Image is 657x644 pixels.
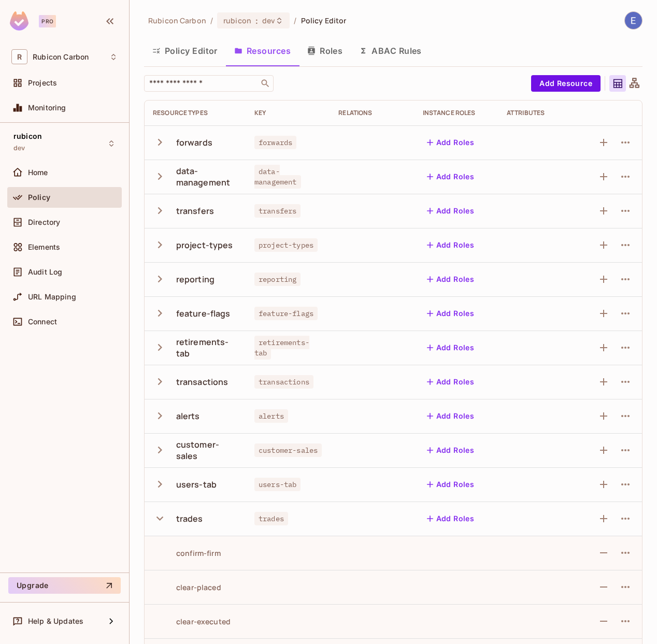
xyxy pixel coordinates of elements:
[254,307,318,320] span: feature-flags
[148,16,206,25] span: the active workspace
[254,443,322,457] span: customer-sales
[423,168,479,185] button: Add Roles
[423,271,479,288] button: Add Roles
[301,16,347,25] span: Policy Editor
[176,479,217,490] div: users-tab
[254,478,301,491] span: users-tab
[254,375,313,389] span: transactions
[28,617,83,625] span: Help & Updates
[176,239,233,251] div: project-types
[13,144,25,152] span: dev
[28,243,60,251] span: Elements
[254,165,301,189] span: data-management
[28,79,57,87] span: Projects
[28,104,66,112] span: Monitoring
[423,442,479,459] button: Add Roles
[176,274,215,285] div: reporting
[176,205,214,217] div: transfers
[423,109,490,117] div: Instance roles
[423,476,479,493] button: Add Roles
[28,168,48,177] span: Home
[144,38,226,64] button: Policy Editor
[176,410,200,422] div: alerts
[423,510,479,527] button: Add Roles
[153,548,221,558] div: confirm-firm
[255,17,259,25] span: :
[507,109,574,117] div: Attributes
[254,136,296,149] span: forwards
[28,218,60,226] span: Directory
[33,53,89,61] span: Workspace: Rubicon Carbon
[176,137,212,148] div: forwards
[254,273,301,286] span: reporting
[223,16,251,25] span: rubicon
[299,38,351,64] button: Roles
[8,577,121,594] button: Upgrade
[210,16,213,25] li: /
[531,75,601,92] button: Add Resource
[39,15,56,27] div: Pro
[625,12,642,29] img: Erick Arevalo
[254,409,288,423] span: alerts
[423,305,479,322] button: Add Roles
[423,134,479,151] button: Add Roles
[338,109,406,117] div: Relations
[28,193,50,202] span: Policy
[153,617,231,626] div: clear-executed
[28,268,62,276] span: Audit Log
[176,336,238,359] div: retirements-tab
[10,11,28,31] img: SReyMgAAAABJRU5ErkJggg==
[254,204,301,218] span: transfers
[423,339,479,356] button: Add Roles
[254,109,322,117] div: Key
[226,38,299,64] button: Resources
[262,16,275,25] span: dev
[28,318,57,326] span: Connect
[294,16,296,25] li: /
[423,237,479,253] button: Add Roles
[176,439,238,462] div: customer-sales
[176,165,238,188] div: data-management
[351,38,430,64] button: ABAC Rules
[423,408,479,424] button: Add Roles
[13,132,42,140] span: rubicon
[176,513,203,524] div: trades
[153,582,221,592] div: clear-placed
[28,293,76,301] span: URL Mapping
[423,203,479,219] button: Add Roles
[254,512,288,525] span: trades
[176,308,231,319] div: feature-flags
[11,49,27,64] span: R
[153,109,238,117] div: Resource Types
[423,374,479,390] button: Add Roles
[254,336,309,360] span: retirements-tab
[176,376,228,388] div: transactions
[254,238,318,252] span: project-types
